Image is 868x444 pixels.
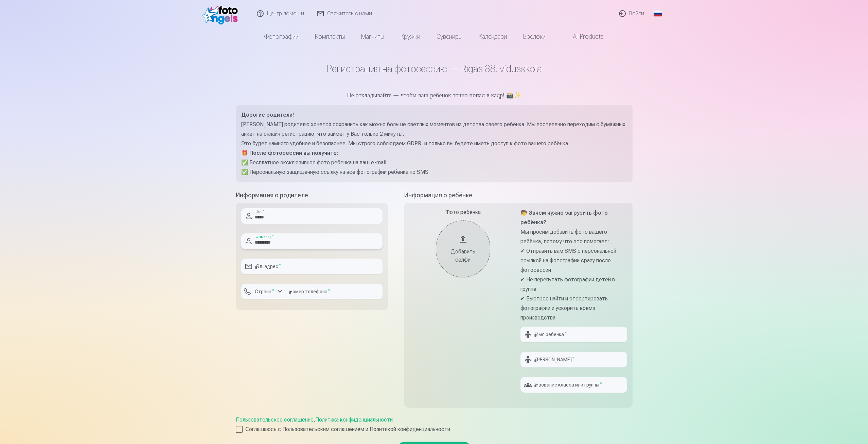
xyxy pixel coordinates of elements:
a: Кружки [392,27,428,46]
h5: Информация о родителе [236,191,388,200]
p: ✔ Отправить вам SMS с персональной ссылкой на фотографии сразу после фотосессии [520,246,627,275]
h5: Не откладывайте — чтобы ваш ребёнок точно попал в кадр! 📸✨ [236,91,633,101]
img: /fa1 [202,3,242,24]
p: ✔ Быстрее найти и отсортировать фотографии и ускорить время производства [520,294,627,323]
h5: Информация о ребёнке [404,191,633,200]
p: ✔ Не перепутать фотографии детей в группе [520,275,627,294]
strong: Дорогие родители! [241,112,294,118]
a: Магниты [353,27,392,46]
a: Политика конфиденциальности [315,416,393,423]
label: Страна [252,288,277,295]
p: ✅ Персональную защищённую ссылку на все фотографии ребенка по SMS [241,167,627,177]
a: All products [554,27,612,46]
p: ✅ Бесплатное эксклюзивное фото ребенка на ваш e-mail [241,158,627,167]
a: Фотографии [256,27,307,46]
p: [PERSON_NAME] родителю хочется сохранить как можно больше светлых моментов из детства своего ребё... [241,120,627,139]
a: Сувениры [428,27,471,46]
p: Это будет намного удобнее и безопаснее. Мы строго соблюдаем GDPR, и только вы будете иметь доступ... [241,139,627,148]
strong: 🧒 Зачем нужно загрузить фото ребёнка? [520,210,608,226]
a: Брелоки [515,27,554,46]
a: Пользовательское соглашение [236,416,314,423]
div: , [236,416,633,433]
p: Мы просим добавить фото вашего ребёнка, потому что это помогает: [520,227,627,246]
div: Добавить селфи [443,248,483,264]
a: Календари [471,27,515,46]
div: Фото ребёнка [410,208,516,216]
strong: 🎁 После фотосессии вы получите: [241,150,338,156]
button: Добавить селфи [436,220,490,277]
label: Соглашаюсь с Пользовательским соглашением и Политикой конфиденциальности [236,425,633,433]
a: Комплекты [307,27,353,46]
button: Страна* [241,284,285,299]
h1: Регистрация на фотосессию — Rīgas 88. vidusskola [236,63,633,75]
